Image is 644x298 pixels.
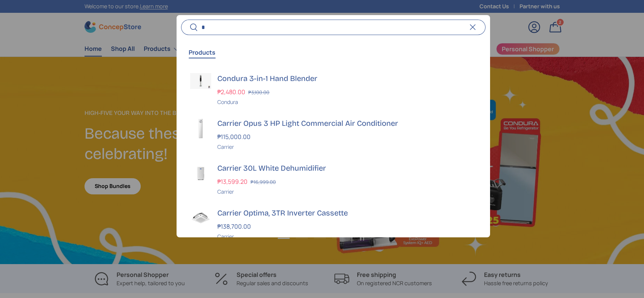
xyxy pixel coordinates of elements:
img: https://concepstore.ph/products/carrier-opus-3-hp-light-commercial-air-conditioner [190,118,211,139]
a: https://concepstore.ph/products/carrier-opus-3-hp-light-commercial-air-conditioner Carrier Opus 3... [177,112,490,157]
img: carrier-optima-3tr-inveter-cassette-aircon-unit-full-view-concepstore [190,208,211,229]
strong: ₱2,480.00 [217,88,247,96]
h3: Condura 3-in-1 Hand Blender [217,73,476,84]
strong: ₱138,700.00 [217,222,253,231]
a: condura-hand-blender-full-view-concepstore Condura 3-in-1 Hand Blender ₱2,480.00 ₱3,100.00 Condura [177,67,490,112]
div: Carrier [217,143,476,151]
img: condura-hand-blender-full-view-concepstore [190,73,211,89]
h3: Carrier Optima, 3TR Inverter Cassette [217,208,476,218]
h3: Carrier Opus 3 HP Light Commercial Air Conditioner [217,118,476,128]
div: Condura [217,98,476,106]
a: carrier-optima-3tr-inveter-cassette-aircon-unit-full-view-concepstore Carrier Optima, 3TR Inverte... [177,202,490,246]
div: Carrier [217,188,476,196]
img: carrier-dehumidifier-30-liter-full-view-concepstore [190,163,211,184]
div: Carrier [217,232,476,240]
strong: ₱13,599.20 [217,177,249,186]
button: Products [189,44,215,61]
s: ₱16,999.00 [251,179,276,185]
s: ₱3,100.00 [248,89,269,96]
strong: ₱115,000.00 [217,133,252,141]
a: carrier-dehumidifier-30-liter-full-view-concepstore Carrier 30L White Dehumidifier ₱13,599.20 ₱16... [177,157,490,202]
h3: Carrier 30L White Dehumidifier [217,163,476,173]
